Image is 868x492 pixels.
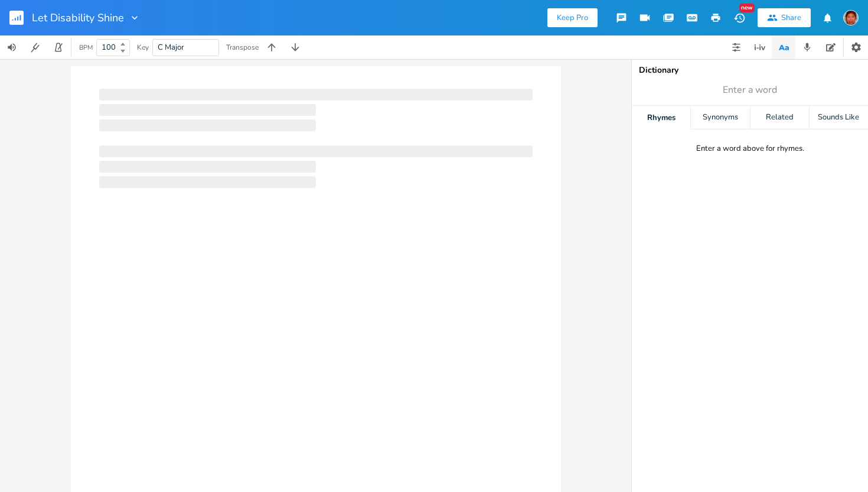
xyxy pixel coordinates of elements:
div: Share [781,12,801,23]
div: Enter a word above for rhymes. [696,144,804,154]
div: Related [750,106,809,130]
span: Let Disability Shine [32,12,124,23]
div: Rhymes [632,106,690,130]
img: Kate Fuller [843,10,859,25]
div: Sounds Like [810,106,868,130]
div: Transpose [226,44,259,51]
div: Dictionary [639,66,861,75]
div: Key [137,44,149,51]
div: New [739,4,755,12]
button: Share [758,8,811,27]
button: New [727,7,751,28]
button: Keep Pro [547,8,598,27]
span: C Major [158,42,184,53]
div: BPM [79,44,93,51]
span: Enter a word [723,83,777,97]
div: Synonyms [691,106,749,130]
